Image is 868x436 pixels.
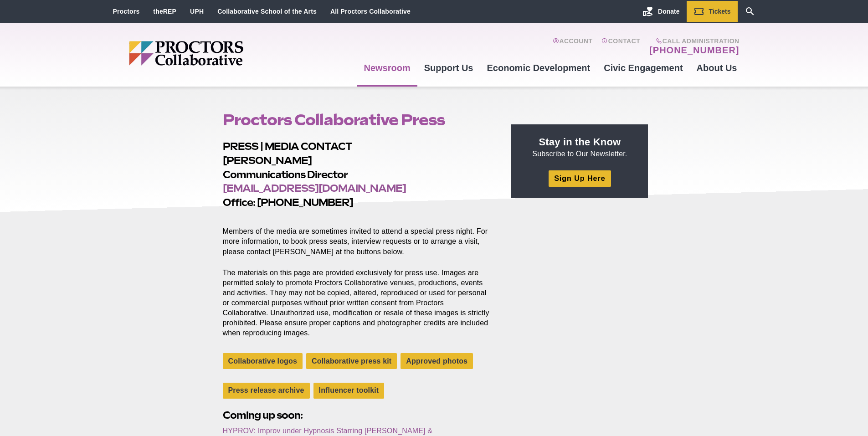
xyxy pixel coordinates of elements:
a: theREP [153,8,176,15]
a: Newsroom [357,56,417,80]
a: Search [738,1,762,22]
strong: Stay in the Know [539,136,621,148]
h2: PRESS | MEDIA CONTACT [PERSON_NAME] Communications Director Office: [PHONE_NUMBER] [223,139,491,210]
img: Proctors logo [129,41,313,66]
a: Influencer toolkit [313,383,385,399]
a: All Proctors Collaborative [330,8,411,15]
h2: Coming up soon: [223,408,491,422]
a: Civic Engagement [597,56,689,80]
span: Tickets [709,8,731,15]
a: Approved photos [401,353,473,369]
a: Donate [636,1,686,22]
a: Account [553,37,592,56]
a: About Us [690,56,744,80]
a: Tickets [687,1,738,22]
a: Collaborative logos [223,353,303,369]
a: Economic Development [480,56,597,80]
a: Sign Up Here [549,170,611,186]
h1: Proctors Collaborative Press [223,111,491,128]
a: [PHONE_NUMBER] [649,45,739,56]
a: UPH [190,8,204,15]
span: Donate [658,8,679,15]
a: Press release archive [223,383,310,399]
a: Contact [601,37,640,56]
a: Support Us [417,56,480,80]
p: Members of the media are sometimes invited to attend a special press night. For more information,... [223,216,491,256]
span: Call Administration [647,37,739,45]
a: Proctors [113,8,140,15]
p: The materials on this page are provided exclusively for press use. Images are permitted solely to... [223,268,491,339]
p: Subscribe to Our Newsletter. [522,135,637,159]
a: Collaborative press kit [306,353,397,369]
a: Collaborative School of the Arts [217,8,317,15]
a: [EMAIL_ADDRESS][DOMAIN_NAME] [223,182,406,194]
